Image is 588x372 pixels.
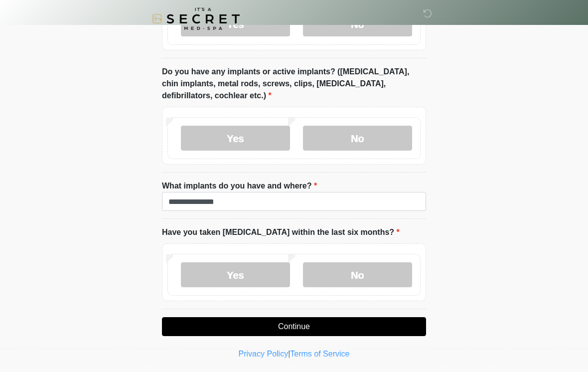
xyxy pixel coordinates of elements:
label: No [303,262,412,287]
a: | [288,350,290,358]
label: Yes [181,262,290,287]
button: Continue [162,317,426,336]
label: Do you have any implants or active implants? ([MEDICAL_DATA], chin implants, metal rods, screws, ... [162,66,426,102]
label: Yes [181,126,290,151]
label: Have you taken [MEDICAL_DATA] within the last six months? [162,226,400,238]
a: Privacy Policy [239,350,289,358]
label: What implants do you have and where? [162,180,317,192]
img: It's A Secret Med Spa Logo [152,7,240,30]
a: Terms of Service [290,350,349,358]
label: No [303,126,412,151]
